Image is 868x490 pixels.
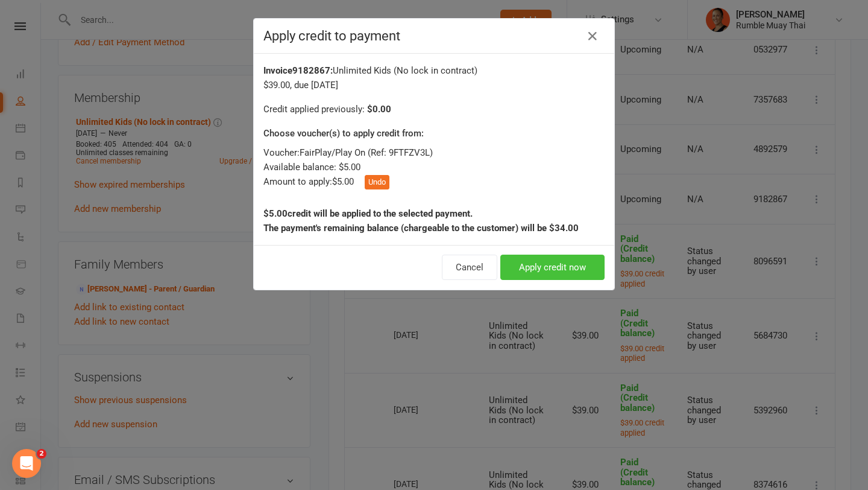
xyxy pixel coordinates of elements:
span: 2 [37,449,46,459]
button: Undo [365,175,389,189]
button: Apply credit now [500,255,605,280]
strong: Invoice 9182867 : [263,65,333,76]
div: Unlimited Kids (No lock in contract) $39.00 , due [DATE] [263,63,605,92]
div: Voucher: FairPlay/Play On (Ref: 9FTFZV3L) Available balance: $5.00 Amount to apply: $5.00 [263,145,605,189]
strong: $0.00 [367,104,391,115]
button: Cancel [442,255,497,280]
label: Choose voucher(s) to apply credit from: [263,126,424,141]
strong: $5.00 credit will be applied to the selected payment. The payment's remaining balance (chargeable... [263,208,579,234]
iframe: Intercom live chat [12,449,41,478]
div: Credit applied previously: [263,102,605,116]
a: Close [583,27,602,46]
h4: Apply credit to payment [263,28,605,43]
